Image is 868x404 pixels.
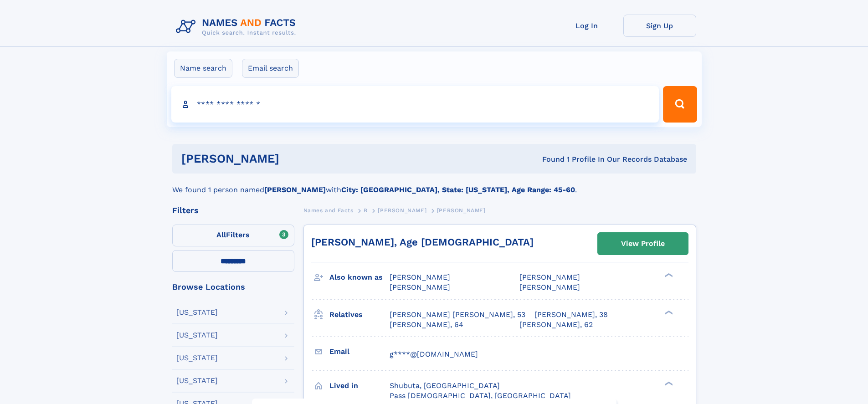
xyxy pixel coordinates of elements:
[181,153,411,164] h1: [PERSON_NAME]
[303,205,354,216] a: Names and Facts
[176,377,218,384] div: [US_STATE]
[390,273,450,281] span: [PERSON_NAME]
[534,310,608,320] a: [PERSON_NAME], 38
[390,310,525,320] a: [PERSON_NAME] [PERSON_NAME], 53
[663,272,673,278] div: ❯
[172,15,303,39] img: Logo Names and Facts
[519,283,580,291] span: [PERSON_NAME]
[176,332,218,339] div: [US_STATE]
[623,15,696,37] a: Sign Up
[663,86,697,123] button: Search Button
[390,391,571,400] span: Pass [DEMOGRAPHIC_DATA], [GEOGRAPHIC_DATA]
[264,185,326,194] b: [PERSON_NAME]
[390,320,463,330] a: [PERSON_NAME], 64
[329,378,390,394] h3: Lived in
[329,270,390,285] h3: Also known as
[172,206,294,215] div: Filters
[172,225,294,246] label: Filters
[364,205,368,216] a: B
[174,59,232,78] label: Name search
[437,207,486,214] span: [PERSON_NAME]
[411,154,687,164] div: Found 1 Profile In Our Records Database
[341,185,575,194] b: City: [GEOGRAPHIC_DATA], State: [US_STATE], Age Range: 45-60
[663,380,673,386] div: ❯
[519,273,580,281] span: [PERSON_NAME]
[176,309,218,316] div: [US_STATE]
[663,309,673,315] div: ❯
[390,381,500,390] span: Shubuta, [GEOGRAPHIC_DATA]
[216,230,226,239] span: All
[172,174,696,195] div: We found 1 person named with .
[329,344,390,359] h3: Email
[364,207,368,214] span: B
[172,283,294,291] div: Browse Locations
[329,307,390,322] h3: Relatives
[311,236,534,248] a: [PERSON_NAME], Age [DEMOGRAPHIC_DATA]
[598,233,688,255] a: View Profile
[550,15,623,37] a: Log In
[171,86,659,123] input: search input
[242,59,299,78] label: Email search
[621,233,665,254] div: View Profile
[378,205,426,216] a: [PERSON_NAME]
[519,320,593,330] a: [PERSON_NAME], 62
[176,354,218,362] div: [US_STATE]
[390,283,450,291] span: [PERSON_NAME]
[378,207,426,214] span: [PERSON_NAME]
